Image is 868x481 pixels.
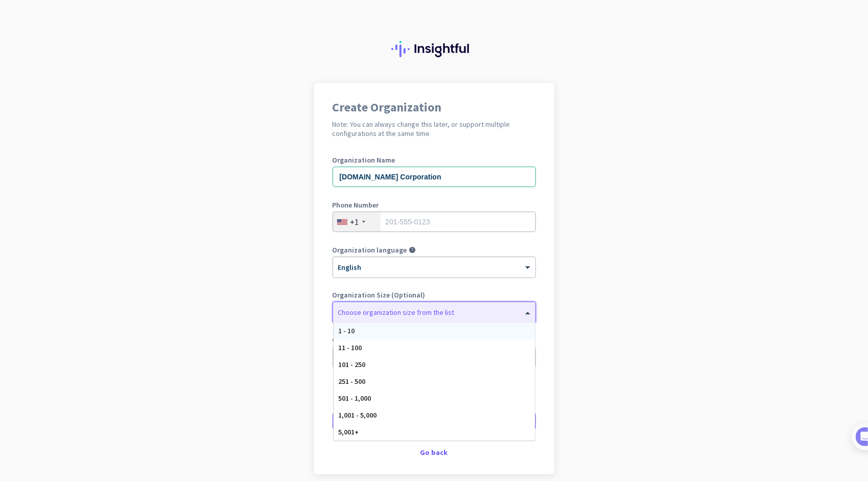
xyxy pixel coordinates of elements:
img: Insightful [391,41,477,57]
input: What is the name of your organization? [333,167,536,187]
span: 1 - 10 [339,326,355,335]
div: +1 [350,217,359,227]
label: Phone Number [333,201,536,209]
span: 11 - 100 [339,343,362,352]
label: Organization language [333,246,407,254]
span: 5,001+ [339,427,359,437]
span: 501 - 1,000 [339,394,371,403]
div: Options List [334,323,535,441]
span: 101 - 250 [339,360,366,369]
span: 1,001 - 5,000 [339,410,377,420]
input: 201-555-0123 [333,212,536,232]
div: Go back [333,449,536,456]
i: help [409,246,416,254]
h1: Create Organization [333,101,536,113]
label: Organization Name [333,156,536,164]
span: 251 - 500 [339,377,366,386]
label: Organization Time Zone [333,336,536,343]
label: Organization Size (Optional) [333,291,536,299]
button: Create Organization [333,412,536,430]
h2: Note: You can always change this later, or support multiple configurations at the same time [333,120,536,138]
